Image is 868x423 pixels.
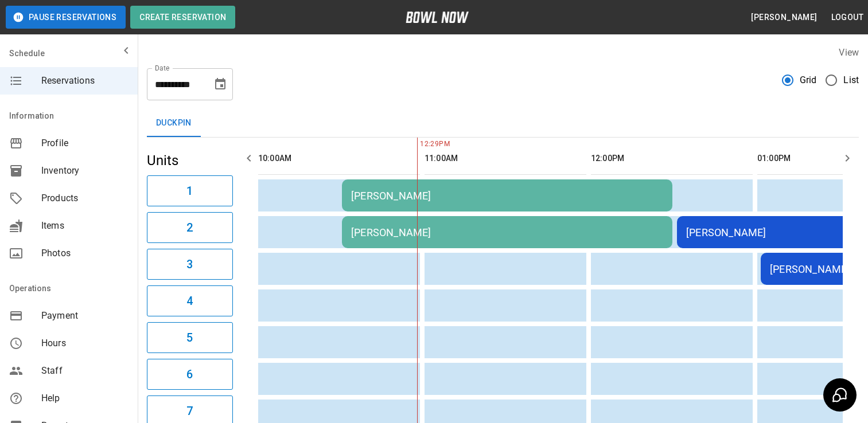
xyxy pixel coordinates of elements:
[417,139,420,150] span: 12:29PM
[591,142,753,175] th: 12:00PM
[41,164,129,178] span: Inventory
[147,249,233,280] button: 3
[147,109,201,137] button: Duckpin
[406,11,469,23] img: logo
[186,402,193,420] h6: 7
[41,309,129,323] span: Payment
[186,292,193,310] h6: 4
[186,182,193,200] h6: 1
[147,151,233,170] h5: Units
[147,322,233,353] button: 5
[186,328,193,347] h6: 5
[827,7,868,28] button: Logout
[41,246,129,260] span: Photos
[147,285,233,316] button: 4
[147,109,859,137] div: inventory tabs
[130,6,235,29] button: Create Reservation
[839,47,859,58] label: View
[351,226,663,238] div: [PERSON_NAME]
[41,364,129,378] span: Staff
[41,191,129,205] span: Products
[351,190,663,202] div: [PERSON_NAME]
[41,336,129,350] span: Hours
[41,74,129,88] span: Reservations
[800,73,817,87] span: Grid
[258,142,420,175] th: 10:00AM
[843,73,859,87] span: List
[425,142,586,175] th: 11:00AM
[186,365,193,383] h6: 6
[147,212,233,243] button: 2
[186,255,193,273] h6: 3
[41,391,129,405] span: Help
[6,6,126,29] button: Pause Reservations
[147,175,233,206] button: 1
[186,218,193,237] h6: 2
[41,219,129,233] span: Items
[41,136,129,150] span: Profile
[147,359,233,390] button: 6
[746,7,822,28] button: [PERSON_NAME]
[209,73,232,96] button: Choose date, selected date is Sep 27, 2025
